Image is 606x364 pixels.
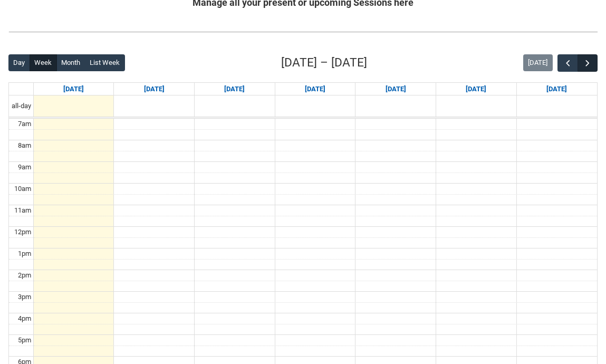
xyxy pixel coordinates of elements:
[557,54,578,72] button: Previous Week
[8,54,30,71] button: Day
[16,335,33,346] div: 5pm
[222,83,247,95] a: Go to September 9, 2025
[281,54,367,72] h2: [DATE] – [DATE]
[12,184,33,194] div: 10am
[383,83,408,95] a: Go to September 11, 2025
[12,205,33,216] div: 11am
[30,54,57,71] button: Week
[85,54,125,71] button: List Week
[464,83,488,95] a: Go to September 12, 2025
[16,270,33,281] div: 2pm
[544,83,569,95] a: Go to September 13, 2025
[16,292,33,302] div: 3pm
[12,227,33,237] div: 12pm
[578,54,598,72] button: Next Week
[142,83,167,95] a: Go to September 8, 2025
[8,27,598,37] img: REDU_GREY_LINE
[523,54,553,71] button: [DATE]
[61,83,86,95] a: Go to September 7, 2025
[16,248,33,259] div: 1pm
[16,119,33,129] div: 7am
[16,162,33,173] div: 9am
[16,140,33,151] div: 8am
[9,101,33,111] span: all-day
[56,54,85,71] button: Month
[303,83,328,95] a: Go to September 10, 2025
[16,313,33,324] div: 4pm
